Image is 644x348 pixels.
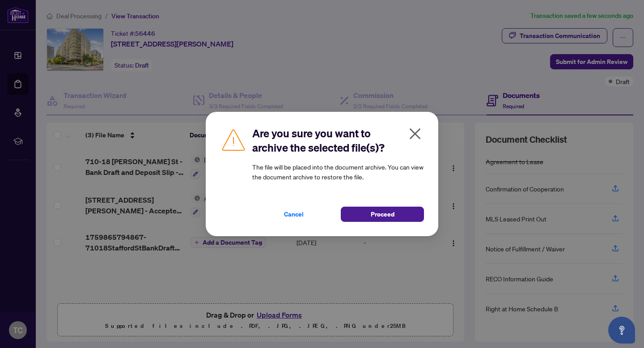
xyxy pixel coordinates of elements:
span: Proceed [371,207,394,221]
h2: Are you sure you want to archive the selected file(s)? [252,126,424,155]
button: Cancel [252,207,335,222]
span: Cancel [284,207,304,221]
img: Caution Icon [220,126,247,153]
span: close [408,127,422,141]
article: The file will be placed into the document archive. You can view the document archive to restore t... [252,162,424,182]
button: Open asap [608,317,635,344]
button: Proceed [341,207,424,222]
